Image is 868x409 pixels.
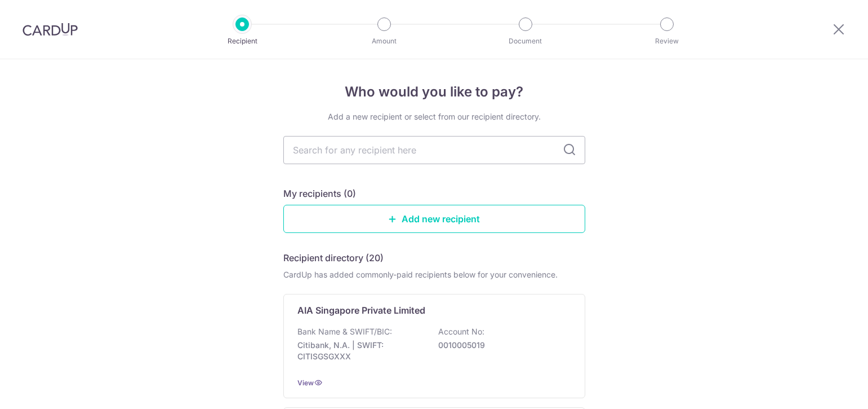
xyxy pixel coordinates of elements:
h4: Who would you like to pay? [283,82,585,102]
a: Add new recipient [283,205,585,233]
p: Document [484,36,567,47]
p: Account No: [438,326,484,337]
p: Citibank, N.A. | SWIFT: CITISGSGXXX [297,340,424,362]
h5: My recipients (0) [283,187,356,200]
p: Bank Name & SWIFT/BIC: [297,326,392,337]
p: Amount [342,36,426,47]
div: CardUp has added commonly-paid recipients below for your convenience. [283,269,585,280]
img: CardUp [23,23,78,36]
input: Search for any recipient here [283,136,585,164]
div: Add a new recipient or select from our recipient directory. [283,111,585,122]
p: 0010005019 [438,340,564,351]
p: Review [625,36,709,47]
h5: Recipient directory (20) [283,251,384,265]
p: AIA Singapore Private Limited [297,304,425,317]
a: View [297,379,314,387]
p: Recipient [201,36,284,47]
